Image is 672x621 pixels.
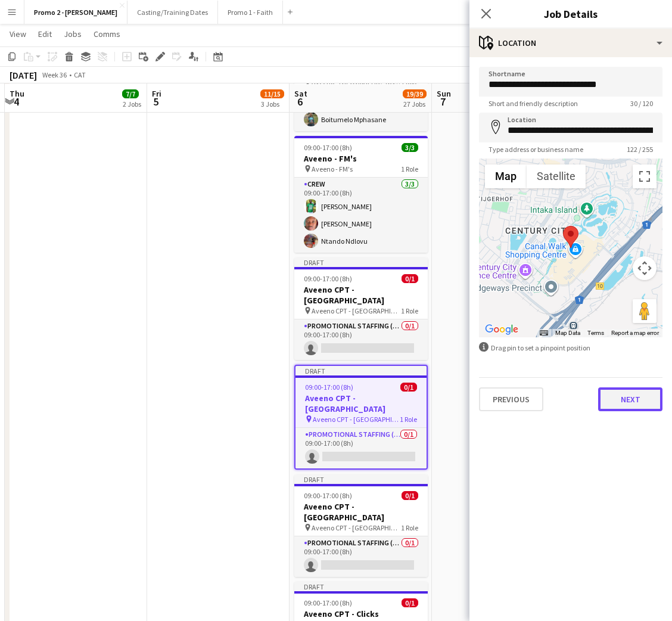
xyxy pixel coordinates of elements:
span: Thu [10,88,24,99]
h3: Aveeno - FM's [294,153,428,164]
span: 7 [435,95,451,108]
button: Promo 2 - [PERSON_NAME] [24,1,127,24]
div: Draft [294,257,428,267]
span: View [10,29,26,39]
h3: Job Details [469,6,672,21]
span: Week 36 [39,70,69,79]
app-card-role: Promotional Staffing (Brand Ambassadors)0/109:00-17:00 (8h) [295,428,427,468]
div: [DATE] [10,69,37,81]
a: View [5,26,31,42]
a: Report a map error [611,330,659,336]
app-job-card: Draft09:00-17:00 (8h)0/1Aveeno CPT - [GEOGRAPHIC_DATA] Aveeno CPT - [GEOGRAPHIC_DATA]1 RolePromot... [294,365,428,470]
a: Open this area in Google Maps (opens a new window) [482,322,521,337]
span: Edit [38,29,52,39]
div: Draft [294,474,428,484]
button: Keyboard shortcuts [540,329,548,337]
span: 1 Role [401,164,418,173]
a: Edit [33,26,57,42]
h3: Aveeno CPT - [GEOGRAPHIC_DATA] [294,284,428,306]
span: 0/1 [402,598,418,607]
span: Sat [294,88,307,99]
div: 27 Jobs [403,100,426,108]
span: 09:00-17:00 (8h) [304,143,352,152]
span: 19/39 [403,89,427,98]
div: Draft [295,366,427,375]
a: Comms [89,26,125,42]
span: 30 / 120 [621,99,662,108]
span: 122 / 255 [617,145,662,154]
span: 1 Role [401,306,418,315]
app-card-role: Promotional Staffing (Brand Ambassadors)0/109:00-17:00 (8h) [294,319,428,360]
span: 09:00-17:00 (8h) [305,383,353,392]
span: Comms [94,29,120,39]
button: Show satellite imagery [527,164,586,188]
button: Map Data [555,329,580,337]
span: 1 Role [401,523,418,532]
span: Fri [152,88,161,99]
span: 1 Role [400,415,417,424]
span: 5 [150,95,161,108]
span: 4 [8,95,24,108]
a: Jobs [59,26,86,42]
app-job-card: 09:00-17:00 (8h)3/3Aveeno - FM's Aveeno - FM's1 RoleCrew3/309:00-17:00 (8h)[PERSON_NAME][PERSON_N... [294,136,428,253]
div: 3 Jobs [261,100,284,108]
span: Short and friendly description [479,99,587,108]
span: 09:00-17:00 (8h) [304,598,352,607]
span: 0/1 [400,383,417,392]
img: Google [482,322,521,337]
div: Draft [294,582,428,591]
app-job-card: Draft09:00-17:00 (8h)0/1Aveeno CPT - [GEOGRAPHIC_DATA] Aveeno CPT - [GEOGRAPHIC_DATA]1 RolePromot... [294,257,428,360]
span: 0/1 [402,274,418,283]
button: Previous [479,387,543,411]
span: Aveeno CPT - [GEOGRAPHIC_DATA] [313,415,400,424]
button: Toggle fullscreen view [633,164,657,188]
span: Aveeno - FM's [312,164,353,173]
div: Drag pin to set a pinpoint position [479,342,662,353]
span: 7/7 [122,89,139,98]
button: Drag Pegman onto the map to open Street View [633,299,657,323]
h3: Aveeno CPT - [GEOGRAPHIC_DATA] [295,393,427,414]
span: 11/15 [260,89,284,98]
span: Jobs [64,29,82,39]
button: Show street map [485,164,527,188]
span: 09:00-17:00 (8h) [304,491,352,500]
a: Terms (opens in new tab) [587,330,604,336]
app-card-role: Crew3/309:00-17:00 (8h)[PERSON_NAME][PERSON_NAME]Ntando Ndlovu [294,178,428,253]
span: 3/3 [402,143,418,152]
div: Location [469,29,672,57]
span: 0/1 [402,491,418,500]
span: 6 [293,95,307,108]
span: Type address or business name [479,145,593,154]
span: Sun [437,88,451,99]
button: Map camera controls [633,256,657,280]
app-card-role: Promotional Staffing (Brand Ambassadors)0/109:00-17:00 (8h) [294,536,428,577]
span: 09:00-17:00 (8h) [304,274,352,283]
div: 2 Jobs [123,100,141,108]
span: Aveeno CPT - [GEOGRAPHIC_DATA] [312,523,401,532]
app-job-card: Draft09:00-17:00 (8h)0/1Aveeno CPT - [GEOGRAPHIC_DATA] Aveeno CPT - [GEOGRAPHIC_DATA]1 RolePromot... [294,474,428,577]
button: Next [598,387,662,411]
h3: Aveeno CPT - [GEOGRAPHIC_DATA] [294,501,428,523]
button: Promo 1 - Faith [218,1,283,24]
button: Casting/Training Dates [127,1,218,24]
div: CAT [74,70,86,79]
span: Aveeno CPT - [GEOGRAPHIC_DATA] [312,306,401,315]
